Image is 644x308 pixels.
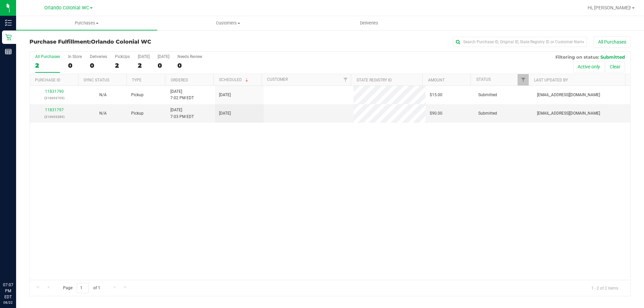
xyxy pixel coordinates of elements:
span: Page of 1 [57,283,106,293]
span: 1 - 2 of 2 items [586,283,624,293]
div: Deliveries [90,54,107,59]
span: [DATE] 7:03 PM EDT [170,107,194,120]
a: Filter [340,74,351,85]
a: Filter [518,74,529,85]
div: All Purchases [35,54,60,59]
div: 2 [138,62,150,69]
inline-svg: Retail [5,34,12,41]
button: All Purchases [594,36,631,48]
div: 0 [177,62,202,69]
span: [EMAIL_ADDRESS][DOMAIN_NAME] [537,92,600,98]
div: 0 [158,62,169,69]
div: 2 [115,62,130,69]
a: Purchase ID [35,78,60,82]
a: Scheduled [219,77,250,82]
a: Ordered [171,78,188,82]
span: Customers [158,20,298,26]
span: Orlando Colonial WC [91,39,151,45]
div: PickUps [115,54,130,59]
span: Hi, [PERSON_NAME]! [588,5,631,10]
h3: Purchase Fulfillment: [30,39,230,45]
span: $90.00 [430,110,442,117]
span: Purchases [16,20,157,26]
div: 0 [90,62,107,69]
span: Submitted [478,92,497,98]
a: Status [476,77,491,82]
span: $15.00 [430,92,442,98]
span: Submitted [600,54,625,60]
div: 0 [68,62,82,69]
span: Submitted [478,110,497,117]
p: (316693389) [34,114,74,120]
p: 08/22 [3,300,13,305]
a: Customers [157,16,299,30]
span: Filtering on status: [555,54,599,60]
input: Search Purchase ID, Original ID, State Registry ID or Customer Name... [453,37,587,47]
iframe: Resource center [7,254,27,274]
input: 1 [77,283,89,293]
a: Amount [428,78,445,82]
div: [DATE] [158,54,169,59]
button: Active only [573,61,604,72]
a: Type [132,78,142,82]
button: N/A [99,92,107,98]
a: Deliveries [299,16,440,30]
iframe: Resource center unread badge [20,253,28,261]
span: Pickup [131,110,144,117]
a: Sync Status [84,78,109,82]
a: Customer [267,77,288,82]
span: Orlando Colonial WC [44,5,89,11]
a: Last Updated By [534,78,568,82]
div: 2 [35,62,60,69]
span: [DATE] [219,110,231,117]
inline-svg: Inventory [5,19,12,26]
button: N/A [99,110,107,117]
span: Deliveries [351,20,387,26]
span: Not Applicable [99,93,107,97]
a: 11831790 [45,89,64,94]
div: Needs Review [177,54,202,59]
span: Not Applicable [99,111,107,116]
a: State Registry ID [357,78,392,82]
a: 11831797 [45,108,64,112]
p: 07:07 PM EDT [3,282,13,300]
button: Clear [605,61,625,72]
inline-svg: Reports [5,48,12,55]
div: In Store [68,54,82,59]
span: [DATE] 7:02 PM EDT [170,88,194,101]
span: [EMAIL_ADDRESS][DOMAIN_NAME] [537,110,600,117]
p: (316693709) [34,95,74,101]
a: Purchases [16,16,157,30]
span: [DATE] [219,92,231,98]
span: Pickup [131,92,144,98]
div: [DATE] [138,54,150,59]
